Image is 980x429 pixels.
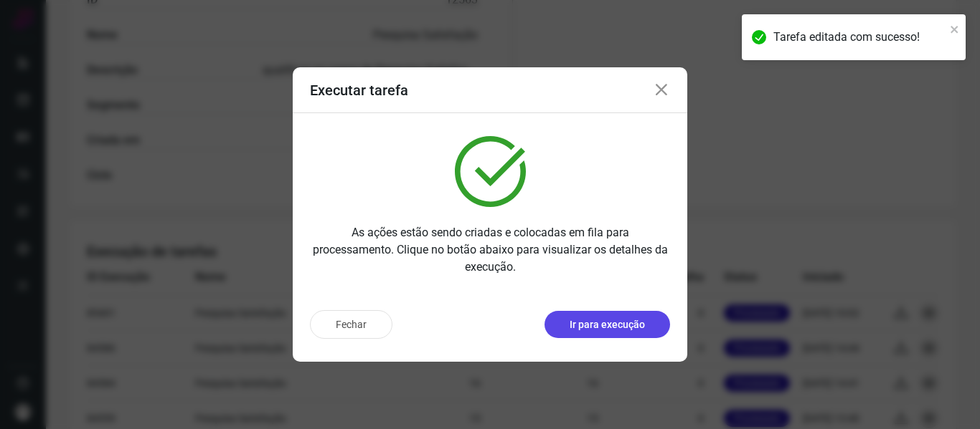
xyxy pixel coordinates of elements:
h3: Executar tarefa [310,82,408,99]
img: verified.svg [455,136,526,207]
button: Ir para execução [545,311,670,338]
p: Ir para execução [570,317,645,332]
button: close [950,20,960,37]
button: Fechar [310,310,392,339]
div: Tarefa editada com sucesso! [773,29,946,46]
p: As ações estão sendo criadas e colocadas em fila para processamento. Clique no botão abaixo para ... [310,224,670,276]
